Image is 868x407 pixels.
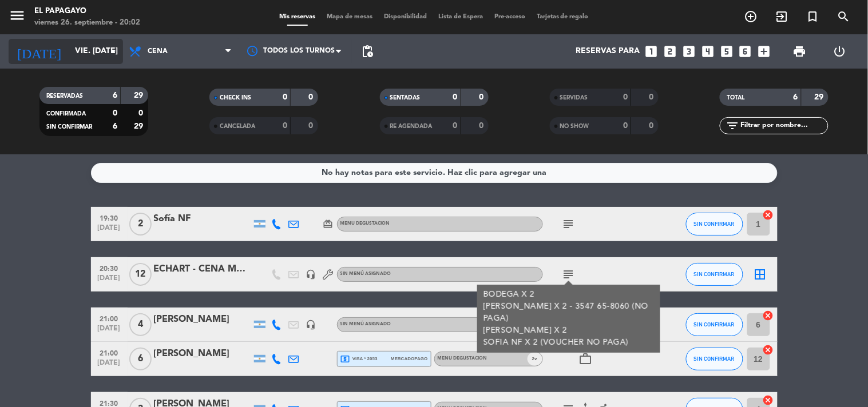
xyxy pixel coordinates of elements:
i: headset_mic [306,269,316,280]
span: [DATE] [95,224,124,237]
span: CANCELADA [220,123,255,129]
span: 2 [532,355,534,362]
span: SIN CONFIRMAR [694,321,735,328]
div: BODEGA X 2 [PERSON_NAME] X 2 - 3547 65-8060 (NO PAGA) [PERSON_NAME] X 2 SOFIA NF X 2 (VOUCHER NO ... [483,289,654,349]
span: 2 [129,213,152,236]
span: RE AGENDADA [390,123,433,129]
i: subject [562,268,576,281]
strong: 0 [649,122,656,130]
i: turned_in_not [806,10,820,23]
div: [PERSON_NAME] [154,312,251,327]
span: v [528,352,542,366]
strong: 6 [113,91,117,99]
i: power_settings_new [833,45,846,58]
span: CONFIRMADA [46,111,86,117]
span: SIN CONFIRMAR [694,221,735,227]
span: 4 [129,313,152,336]
strong: 0 [453,122,458,130]
strong: 0 [623,93,628,101]
span: SERVIDAS [560,95,588,101]
span: [DATE] [95,359,124,372]
span: Mapa de mesas [321,14,378,20]
span: SIN CONFIRMAR [694,271,735,277]
i: add_box [757,44,772,59]
span: Mis reservas [274,14,321,20]
span: 12 [129,263,152,286]
span: [DATE] [95,274,124,288]
div: viernes 26. septiembre - 20:02 [34,17,140,29]
button: SIN CONFIRMAR [686,313,743,336]
strong: 29 [134,122,145,130]
span: Cena [148,47,168,55]
span: 21:00 [95,346,124,359]
strong: 0 [479,122,486,130]
button: SIN CONFIRMAR [686,213,743,236]
strong: 0 [479,93,486,101]
span: Pre-acceso [489,14,531,20]
button: menu [9,7,26,28]
div: [PERSON_NAME] [154,346,251,361]
button: SIN CONFIRMAR [686,263,743,286]
span: SENTADAS [390,95,421,101]
strong: 0 [649,93,656,101]
i: looks_5 [719,44,734,59]
i: subject [562,217,576,231]
span: TOTAL [727,95,744,101]
div: No hay notas para este servicio. Haz clic para agregar una [322,166,546,179]
i: cancel [763,310,774,321]
strong: 0 [309,93,316,101]
i: cancel [763,209,774,221]
span: Sin menú asignado [340,272,391,276]
strong: 0 [453,93,458,101]
strong: 0 [283,93,287,101]
i: looks_3 [681,44,696,59]
i: looks_6 [738,44,753,59]
span: print [793,45,807,58]
i: [DATE] [9,39,69,64]
i: looks_one [644,44,659,59]
strong: 6 [794,93,798,101]
div: ECHART - CENA MESA 70 [154,262,251,277]
i: card_giftcard [323,219,334,229]
strong: 0 [138,109,145,117]
strong: 0 [113,109,117,117]
div: El Papagayo [34,6,140,17]
strong: 6 [113,122,117,130]
i: headset_mic [306,320,316,330]
i: cancel [763,344,774,356]
span: visa * 2053 [340,354,378,364]
div: Sofía NF [154,212,251,226]
i: cancel [763,394,774,406]
span: MENU DEGUSTACION [438,356,487,361]
i: local_atm [340,354,351,364]
input: Filtrar por nombre... [739,119,828,132]
span: Lista de Espera [433,14,489,20]
strong: 0 [623,122,628,130]
span: Reservas para [576,47,640,56]
i: search [837,10,851,23]
span: [DATE] [95,325,124,338]
span: NO SHOW [560,123,589,129]
span: SIN CONFIRMAR [46,124,92,130]
span: Tarjetas de regalo [531,14,594,20]
span: SIN CONFIRMAR [694,356,735,362]
span: MENU DEGUSTACION [340,221,390,226]
i: border_all [754,268,767,281]
strong: 29 [134,91,145,99]
span: pending_actions [360,45,374,58]
span: Sin menú asignado [340,322,391,326]
span: 21:00 [95,312,124,325]
div: LOG OUT [820,34,859,69]
span: mercadopago [391,355,427,362]
i: menu [9,7,26,24]
i: exit_to_app [775,10,789,23]
span: 19:30 [95,211,124,224]
i: add_circle_outline [744,10,758,23]
i: looks_two [663,44,677,59]
i: filter_list [726,119,739,133]
i: arrow_drop_down [106,45,120,58]
i: work_outline [579,352,593,366]
span: 20:30 [95,261,124,274]
span: Disponibilidad [378,14,433,20]
i: looks_4 [700,44,715,59]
